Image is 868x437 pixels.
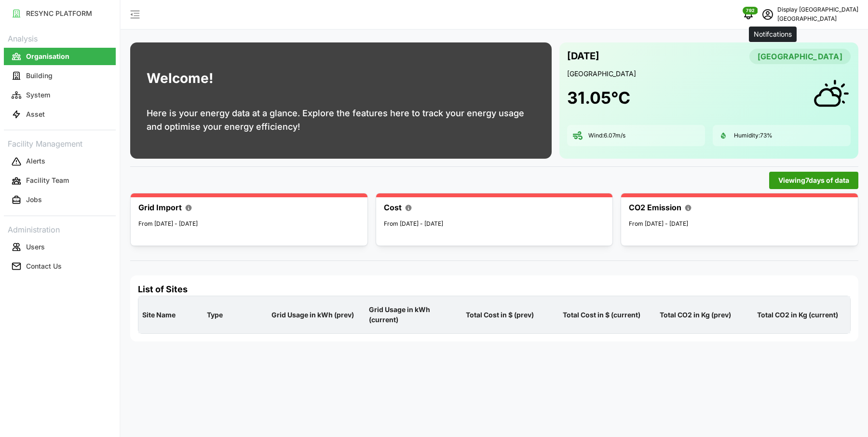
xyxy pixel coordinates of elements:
p: Administration [4,222,116,236]
button: Jobs [4,191,116,209]
p: Facility Management [4,136,116,150]
p: Grid Usage in kWh (prev) [270,302,363,328]
button: Building [4,67,116,84]
a: Organisation [4,47,116,66]
a: Building [4,66,116,85]
p: Total CO2 in Kg (current) [755,302,848,328]
p: Asset [26,109,45,119]
p: From [DATE] - [DATE] [629,219,850,229]
a: Contact Us [4,257,116,276]
a: Facility Team [4,171,116,191]
p: Organisation [26,52,69,61]
span: [GEOGRAPHIC_DATA] [758,49,842,64]
a: System [4,85,116,105]
p: Here is your energy data at a glance. Explore the features here to track your energy usage and op... [147,107,535,134]
p: Total CO2 in Kg (prev) [658,302,751,328]
p: Display [GEOGRAPHIC_DATA] [777,5,858,14]
button: Users [4,238,116,256]
p: Cost [384,202,402,214]
h1: Welcome! [147,68,213,89]
button: Alerts [4,153,116,170]
p: From [DATE] - [DATE] [384,219,605,229]
button: notifications [739,5,758,24]
button: Contact Us [4,258,116,275]
a: Jobs [4,191,116,210]
a: Alerts [4,152,116,171]
p: Grid Usage in kWh (current) [367,297,460,332]
p: Alerts [26,156,45,166]
p: Total Cost in $ (prev) [464,302,557,328]
p: [GEOGRAPHIC_DATA] [777,14,858,24]
p: Grid Import [138,202,182,214]
h1: 31.05 °C [567,87,630,109]
p: Humidity: 73 % [734,132,773,140]
p: Contact Us [26,261,62,271]
a: Asset [4,105,116,124]
button: System [4,86,116,104]
p: Total Cost in $ (current) [561,302,654,328]
span: Viewing 7 days of data [778,172,849,189]
h4: List of Sites [138,283,851,296]
button: Viewing7days of data [769,172,858,189]
a: Users [4,237,116,257]
p: From [DATE] - [DATE] [138,219,360,229]
p: Wind: 6.07 m/s [588,132,625,140]
button: Asset [4,106,116,123]
p: Users [26,242,45,252]
button: Organisation [4,48,116,65]
p: CO2 Emission [629,202,681,214]
p: Jobs [26,195,42,205]
p: [DATE] [567,48,599,64]
button: schedule [758,5,777,24]
p: [GEOGRAPHIC_DATA] [567,69,851,79]
a: RESYNC PLATFORM [4,4,116,23]
p: RESYNC PLATFORM [26,9,92,18]
p: Site Name [140,302,201,328]
p: Analysis [4,31,116,45]
p: Type [205,302,266,328]
p: System [26,90,50,100]
p: Building [26,71,53,81]
button: RESYNC PLATFORM [4,5,116,22]
button: Facility Team [4,172,116,190]
p: Facility Team [26,176,69,185]
span: 792 [746,7,755,14]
